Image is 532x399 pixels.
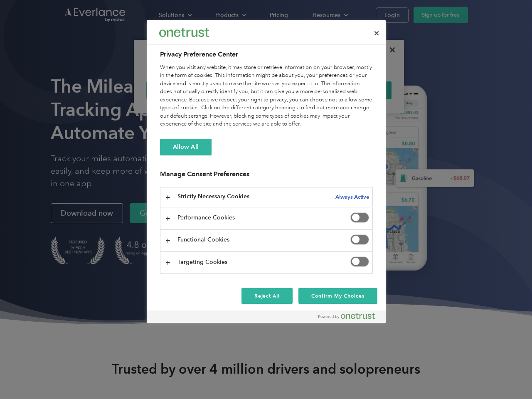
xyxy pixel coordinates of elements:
[147,20,386,323] div: Preference center
[367,24,386,42] button: Close
[160,139,212,155] button: Allow All
[159,24,209,41] div: Everlance
[241,288,293,304] button: Reject All
[298,288,377,304] button: Confirm My Choices
[160,49,373,59] h2: Privacy Preference Center
[160,170,373,183] h3: Manage Consent Preferences
[159,28,209,37] img: Everlance
[318,313,382,323] a: Powered by OneTrust Opens in a new Tab
[160,64,373,128] div: When you visit any website, it may store or retrieve information on your browser, mostly in the f...
[147,20,386,323] div: Privacy Preference Center
[318,313,375,319] img: Powered by OneTrust Opens in a new Tab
